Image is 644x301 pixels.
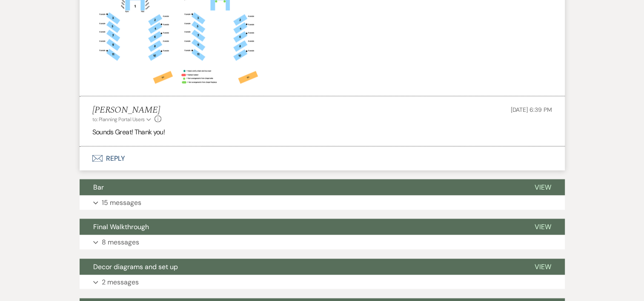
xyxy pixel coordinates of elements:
[80,195,565,210] button: 15 messages
[521,179,565,195] button: View
[93,222,149,231] span: Final Walkthrough
[80,275,565,289] button: 2 messages
[102,276,139,287] p: 2 messages
[535,182,551,191] span: View
[102,236,139,247] p: 8 messages
[80,219,521,235] button: Final Walkthrough
[92,116,145,122] span: to: Planning Portal Users
[510,105,552,113] span: [DATE] 6:39 PM
[92,115,153,123] button: to: Planning Portal Users
[93,182,104,191] span: Bar
[93,262,178,271] span: Decor diagrams and set up
[80,258,521,275] button: Decor diagrams and set up
[535,222,551,231] span: View
[521,219,565,235] button: View
[80,146,565,170] button: Reply
[521,258,565,275] button: View
[102,197,141,208] p: 15 messages
[535,262,551,271] span: View
[92,105,162,115] h5: [PERSON_NAME]
[80,235,565,249] button: 8 messages
[92,126,552,137] p: Sounds Great! Thank you!
[80,179,521,195] button: Bar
